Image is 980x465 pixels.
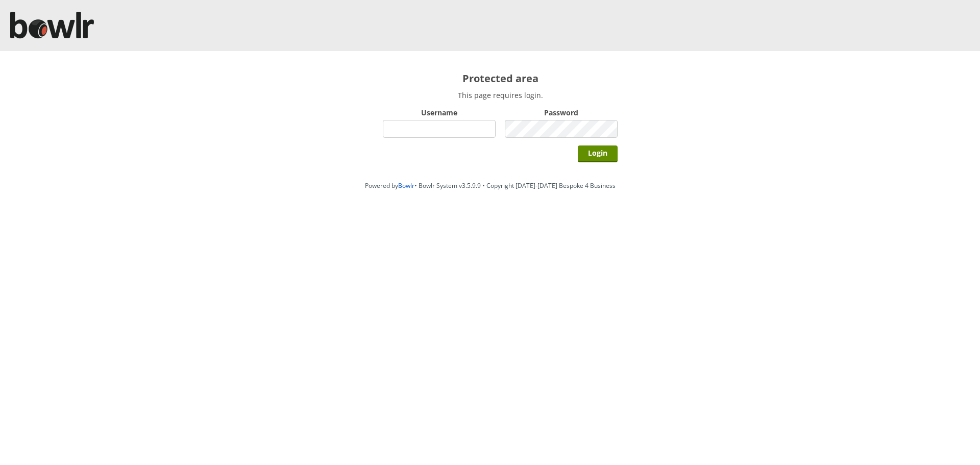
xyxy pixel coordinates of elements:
h2: Protected area [383,71,618,85]
p: This page requires login. [383,90,618,100]
input: Login [578,145,618,162]
label: Password [505,108,618,117]
label: Username [383,108,496,117]
span: Powered by • Bowlr System v3.5.9.9 • Copyright [DATE]-[DATE] Bespoke 4 Business [365,181,616,190]
a: Bowlr [398,181,414,190]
